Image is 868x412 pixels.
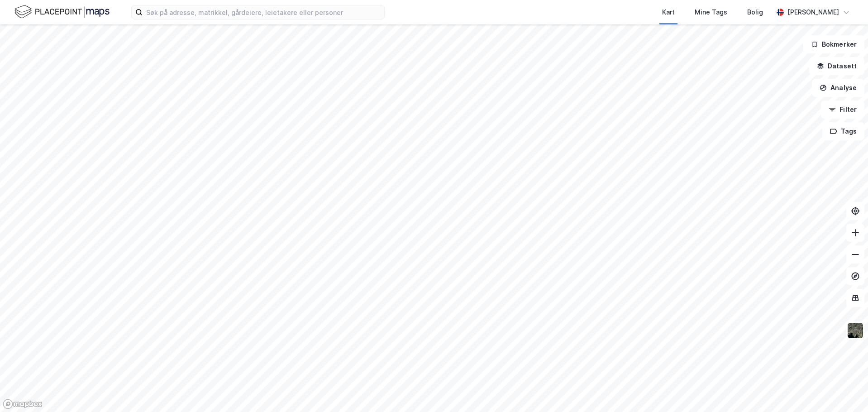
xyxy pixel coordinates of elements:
[809,57,864,75] button: Datasett
[662,7,675,18] div: Kart
[787,7,839,18] div: [PERSON_NAME]
[747,7,763,18] div: Bolig
[821,101,864,119] button: Filter
[695,7,727,18] div: Mine Tags
[823,369,868,412] iframe: Chat Widget
[14,4,110,20] img: logo.f888ab2527a4732fd821a326f86c7f29.svg
[812,79,864,97] button: Analyse
[3,399,43,409] a: Mapbox homepage
[822,122,864,140] button: Tags
[143,5,384,19] input: Søk på adresse, matrikkel, gårdeiere, leietakere eller personer
[847,322,864,339] img: 9k=
[803,35,864,53] button: Bokmerker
